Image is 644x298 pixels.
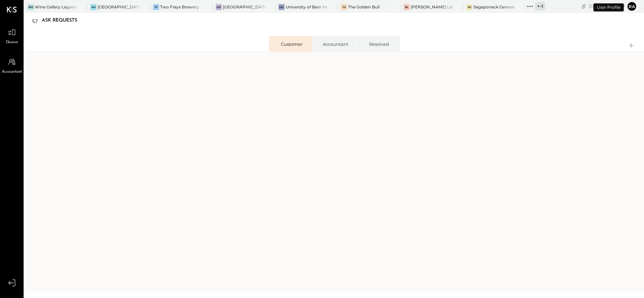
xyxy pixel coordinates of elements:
div: copy link [580,3,587,10]
div: Wine Gallery Laguna [35,4,77,10]
div: Uo [216,4,222,10]
div: Uo [279,4,285,10]
li: Resolved [356,36,400,52]
div: Customer [275,41,308,47]
div: University of Beer Vacaville [286,4,328,10]
div: Accountant [319,41,351,47]
div: [PERSON_NAME] Latte [411,4,453,10]
a: Accountant [0,56,23,75]
div: Sagaponack General Store [473,4,516,10]
div: AH [90,4,96,10]
span: Accountant [2,69,22,75]
div: + -1 [535,2,545,10]
span: Queue [6,39,18,45]
div: TF [153,4,159,10]
div: User Profile [593,3,624,11]
div: Two Frays Brewery [160,4,199,10]
div: [GEOGRAPHIC_DATA] [97,4,140,10]
button: ra [626,1,637,12]
div: WG [28,4,34,10]
div: [GEOGRAPHIC_DATA] [223,4,265,10]
div: SG [466,4,472,10]
div: [DATE] [589,3,625,9]
div: BL [404,4,410,10]
a: Queue [0,26,23,45]
div: TG [341,4,347,10]
div: Ask Requests [42,15,84,26]
div: The Golden Bull [348,4,380,10]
